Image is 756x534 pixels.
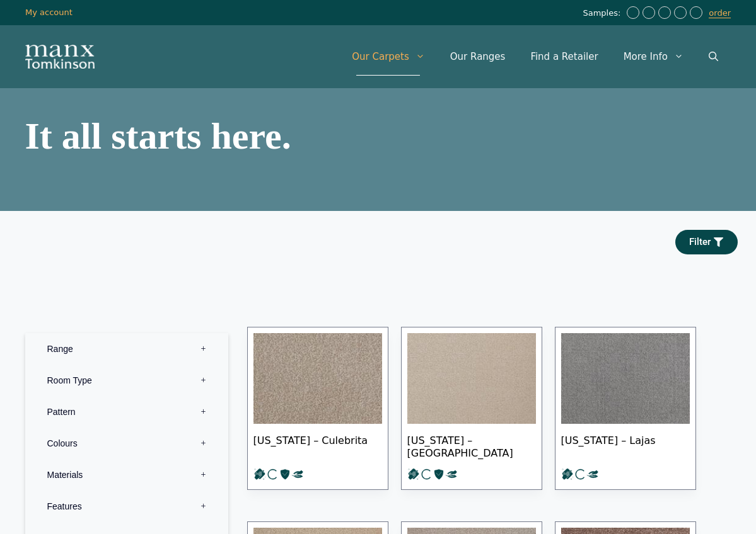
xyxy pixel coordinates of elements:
label: Room Type [35,365,219,396]
a: [US_STATE] – Lajas [555,327,696,490]
a: Open Search Bar [696,38,731,76]
a: [US_STATE] – [GEOGRAPHIC_DATA] [401,327,542,490]
label: Features [35,491,219,522]
img: Manx Tomkinson [25,45,95,69]
span: [US_STATE] – Culebrita [253,424,382,468]
a: [US_STATE] – Culebrita [247,327,388,490]
a: order [709,8,731,18]
span: [US_STATE] – Lajas [561,424,690,468]
span: Filter [689,237,711,247]
label: Pattern [35,396,219,428]
span: Samples: [583,8,624,19]
a: More Info [611,38,696,76]
a: Find a Retailer [518,38,610,76]
a: Filter [675,230,738,254]
label: Range [35,333,219,365]
span: [US_STATE] – [GEOGRAPHIC_DATA] [407,424,536,468]
a: My account [25,8,73,17]
a: Our Ranges [438,38,518,76]
h1: It all starts here. [25,117,372,155]
a: Our Carpets [339,38,438,76]
label: Colours [35,428,219,459]
nav: Primary [339,38,731,76]
label: Materials [35,459,219,491]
